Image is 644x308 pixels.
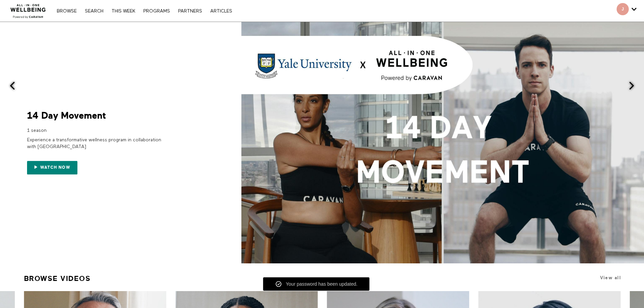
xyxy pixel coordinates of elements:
nav: Primary [53,7,235,14]
a: Browse [53,9,80,14]
a: Search [81,9,107,14]
div: Your password has been updated. [282,281,358,287]
a: View all [600,275,621,280]
a: THIS WEEK [108,9,139,14]
a: PROGRAMS [140,9,173,14]
a: Browse Videos [24,271,91,286]
a: ARTICLES [207,9,236,14]
a: PARTNERS [175,9,206,14]
img: check-mark [275,281,282,287]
